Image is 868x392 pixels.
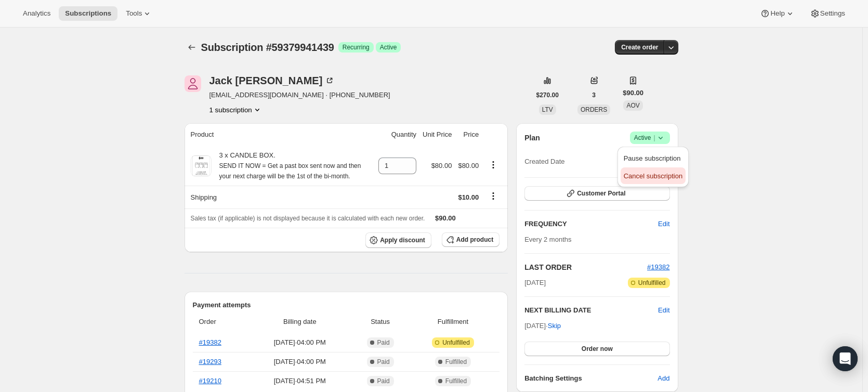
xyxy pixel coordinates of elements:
[548,321,561,331] span: Skip
[199,358,221,365] a: #19293
[524,373,657,384] h6: Batching Settings
[621,43,658,51] span: Create order
[201,42,334,53] span: Subscription #59379941439
[354,317,406,327] span: Status
[651,370,676,387] button: Add
[592,91,596,99] span: 3
[621,167,686,184] button: Cancel subscription
[647,263,669,271] a: #19382
[524,133,540,143] h2: Plan
[365,232,431,248] button: Apply discount
[524,236,571,243] span: Every 2 months
[524,305,658,316] h2: NEXT BILLING DATE
[770,9,784,18] span: Help
[586,88,602,102] button: 3
[442,338,470,347] span: Unfulfilled
[542,318,567,334] button: Skip
[199,377,221,385] a: #19210
[191,155,212,176] img: product img
[431,162,452,169] span: $80.00
[485,190,502,202] button: Shipping actions
[524,322,561,330] span: [DATE] ·
[252,317,348,327] span: Billing date
[445,377,467,385] span: Fulfilled
[185,40,199,55] button: Subscriptions
[458,193,479,201] span: $10.00
[209,104,262,115] button: Product actions
[442,232,499,247] button: Add product
[638,279,666,287] span: Unfulfilled
[524,156,564,167] span: Created Date
[524,186,669,201] button: Customer Portal
[530,88,565,102] button: $270.00
[193,300,500,310] h2: Payment attempts
[185,75,201,92] span: Jack Crawford
[17,6,57,21] button: Analytics
[445,358,467,366] span: Fulfilled
[209,90,390,100] span: [EMAIL_ADDRESS][DOMAIN_NAME] · [PHONE_NUMBER]
[23,9,50,18] span: Analytics
[212,150,373,181] div: 3 x CANDLE BOX.
[185,186,376,208] th: Shipping
[624,154,681,162] span: Pause subscription
[252,337,348,348] span: [DATE] · 04:00 PM
[413,317,493,327] span: Fulfillment
[653,134,655,142] span: |
[542,106,553,113] span: LTV
[652,216,676,232] button: Edit
[582,345,613,353] span: Order now
[343,43,370,51] span: Recurring
[658,219,669,229] span: Edit
[377,338,390,347] span: Paid
[833,346,858,371] div: Open Intercom Messenger
[458,162,479,169] span: $80.00
[658,305,669,316] button: Edit
[626,102,639,109] span: AOV
[120,6,159,21] button: Tools
[375,123,419,146] th: Quantity
[804,6,851,21] button: Settings
[754,6,801,21] button: Help
[820,9,845,18] span: Settings
[193,310,249,333] th: Order
[435,214,456,222] span: $90.00
[456,236,493,244] span: Add product
[634,133,666,143] span: Active
[252,376,348,386] span: [DATE] · 04:51 PM
[219,162,361,180] small: SEND IT NOW = Get a past box sent now and then your next charge will be the 1st of the bi-month.
[524,278,546,288] span: [DATE]
[252,357,348,367] span: [DATE] · 04:00 PM
[185,123,376,146] th: Product
[485,159,502,171] button: Product actions
[126,9,142,18] span: Tools
[647,262,669,272] button: #19382
[380,236,425,244] span: Apply discount
[65,9,111,18] span: Subscriptions
[524,262,647,272] h2: LAST ORDER
[621,150,686,166] button: Pause subscription
[191,215,425,222] span: Sales tax (if applicable) is not displayed because it is calculated with each new order.
[623,88,643,98] span: $90.00
[581,106,607,113] span: ORDERS
[524,342,669,356] button: Order now
[615,40,664,55] button: Create order
[624,172,682,180] span: Cancel subscription
[377,358,390,366] span: Paid
[209,75,335,86] div: Jack [PERSON_NAME]
[524,219,658,229] h2: FREQUENCY
[536,91,559,99] span: $270.00
[377,377,390,385] span: Paid
[59,6,117,21] button: Subscriptions
[577,189,625,198] span: Customer Portal
[455,123,482,146] th: Price
[419,123,455,146] th: Unit Price
[657,373,669,384] span: Add
[380,43,397,51] span: Active
[199,338,221,346] a: #19382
